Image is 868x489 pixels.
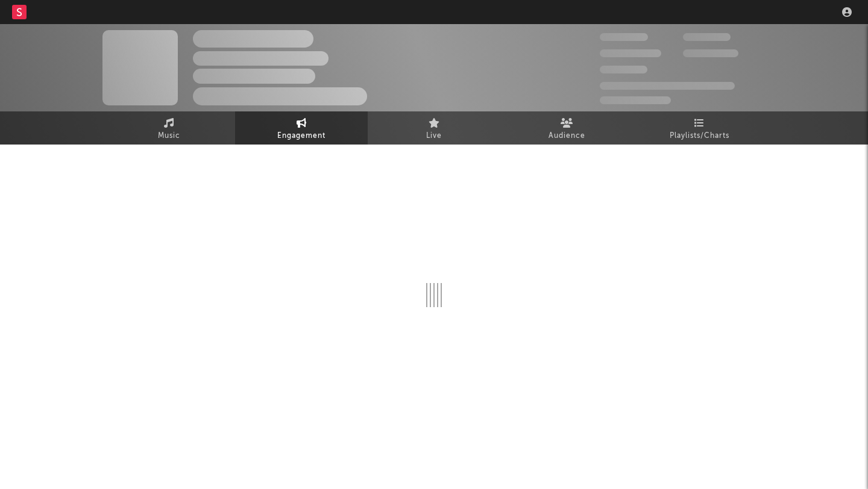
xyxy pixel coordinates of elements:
span: 50,000,000 Monthly Listeners [600,82,735,90]
span: 100,000 [600,66,647,73]
a: Engagement [235,111,368,145]
a: Live [368,111,500,145]
a: Audience [500,111,633,145]
span: Jump Score: 85.0 [600,96,671,104]
span: 1,000,000 [683,49,738,57]
a: Music [102,111,235,145]
span: 50,000,000 [600,49,661,57]
span: 100,000 [683,33,731,41]
a: Playlists/Charts [633,111,766,145]
span: 300,000 [600,33,648,41]
span: Playlists/Charts [670,129,729,143]
span: Live [426,129,442,143]
span: Engagement [277,129,325,143]
span: Music [158,129,180,143]
span: Audience [549,129,585,143]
